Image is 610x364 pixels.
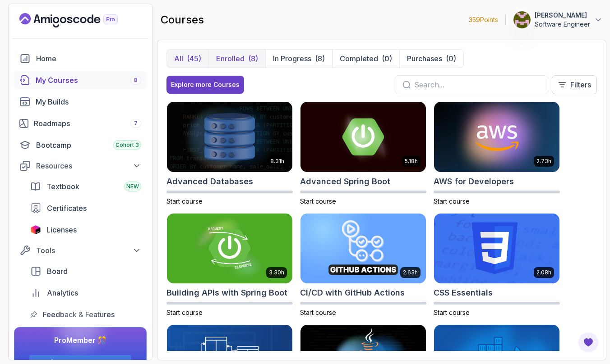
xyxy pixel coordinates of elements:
[166,175,253,188] h2: Advanced Databases
[14,50,147,68] a: home
[14,158,147,174] button: Resources
[208,50,265,68] button: Enrolled(8)
[36,140,141,150] div: Bootcamp
[269,269,284,276] p: 3.30h
[166,287,287,299] h2: Building APIs with Spring Boot
[405,158,418,165] p: 5.18h
[36,75,141,86] div: My Courses
[14,93,147,111] a: builds
[36,245,141,256] div: Tools
[174,53,183,64] p: All
[161,13,204,27] h2: courses
[407,53,442,64] p: Purchases
[30,225,41,234] img: jetbrains icon
[166,309,203,316] span: Start course
[300,175,390,188] h2: Advanced Spring Boot
[340,53,378,64] p: Completed
[434,175,514,188] h2: AWS for Developers
[446,53,456,64] div: (0)
[332,50,399,68] button: Completed(0)
[248,53,258,64] div: (8)
[36,96,141,107] div: My Builds
[536,269,551,276] p: 2.08h
[552,75,597,94] button: Filters
[34,118,141,129] div: Roadmaps
[43,309,115,320] span: Feedback & Features
[300,197,336,205] span: Start course
[434,287,493,299] h2: CSS Essentials
[167,214,292,284] img: Building APIs with Spring Boot card
[25,221,147,239] a: licenses
[414,79,541,90] input: Search...
[265,50,332,68] button: In Progress(8)
[273,53,311,64] p: In Progress
[19,13,139,27] a: Landing page
[47,266,68,277] span: Board
[14,114,147,132] a: roadmaps
[25,262,147,280] a: board
[300,102,426,172] img: Advanced Spring Boot card
[300,309,336,316] span: Start course
[434,309,470,316] span: Start course
[578,332,599,353] button: Open Feedback Button
[315,53,325,64] div: (8)
[434,197,470,205] span: Start course
[47,203,87,214] span: Certificates
[300,214,426,284] img: CI/CD with GitHub Actions card
[187,53,201,64] div: (45)
[570,79,591,90] p: Filters
[434,102,559,172] img: AWS for Developers card
[167,50,208,68] button: All(45)
[116,141,139,149] span: Cohort 3
[166,76,244,94] button: Explore more Courses
[216,53,245,64] p: Enrolled
[469,15,498,24] p: 359 Points
[513,11,531,28] img: user profile image
[513,11,603,29] button: user profile image[PERSON_NAME]Software Engineer
[134,77,138,84] span: 8
[270,158,284,165] p: 8.31h
[36,53,141,64] div: Home
[535,20,590,29] p: Software Engineer
[167,102,292,172] img: Advanced Databases card
[25,305,147,323] a: feedback
[14,136,147,154] a: bootcamp
[134,120,138,127] span: 7
[434,214,559,284] img: CSS Essentials card
[166,197,203,205] span: Start course
[171,80,240,89] div: Explore more Courses
[46,181,79,192] span: Textbook
[36,160,141,171] div: Resources
[403,269,418,276] p: 2.63h
[25,199,147,217] a: certificates
[399,50,463,68] button: Purchases(0)
[14,242,147,259] button: Tools
[25,177,147,196] a: textbook
[14,71,147,89] a: courses
[536,158,551,165] p: 2.73h
[25,284,147,302] a: analytics
[126,183,139,190] span: NEW
[47,287,78,298] span: Analytics
[46,224,77,235] span: Licenses
[300,287,405,299] h2: CI/CD with GitHub Actions
[382,53,392,64] div: (0)
[535,11,590,20] p: [PERSON_NAME]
